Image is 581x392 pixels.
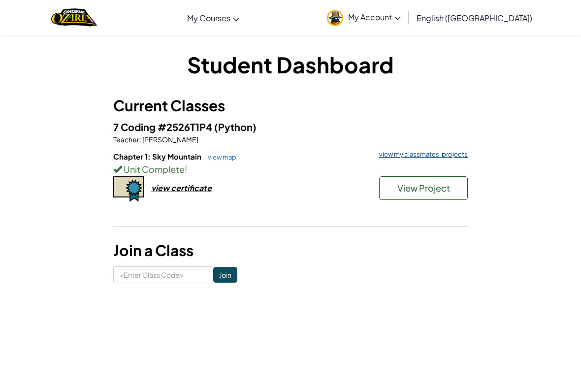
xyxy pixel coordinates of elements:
button: View Project [379,176,468,200]
span: : [139,135,141,144]
a: My Account [322,2,406,33]
img: Home [51,7,97,28]
a: My Courses [182,4,244,31]
span: Chapter 1: Sky Mountain [113,152,203,161]
input: Join [213,267,237,283]
span: English ([GEOGRAPHIC_DATA]) [417,13,532,23]
span: My Account [348,12,401,22]
a: view my classmates' projects [374,151,468,158]
span: View Project [397,182,450,194]
span: ! [185,163,187,175]
div: view certificate [151,183,212,193]
span: Teacher [113,135,139,144]
span: 7 Coding #2526T1P4 [113,121,214,133]
a: view map [203,153,236,161]
span: Unit Complete [122,163,185,175]
span: [PERSON_NAME] [141,135,198,144]
h3: Join a Class [113,239,468,261]
a: view certificate [113,183,212,193]
img: certificate-icon.png [113,176,144,202]
h3: Current Classes [113,95,468,117]
img: avatar [327,10,343,26]
a: Ozaria by CodeCombat logo [51,7,97,28]
input: <Enter Class Code> [113,266,213,283]
span: My Courses [187,13,230,23]
a: English ([GEOGRAPHIC_DATA]) [412,4,537,31]
h1: Student Dashboard [113,49,468,80]
span: (Python) [214,121,257,133]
